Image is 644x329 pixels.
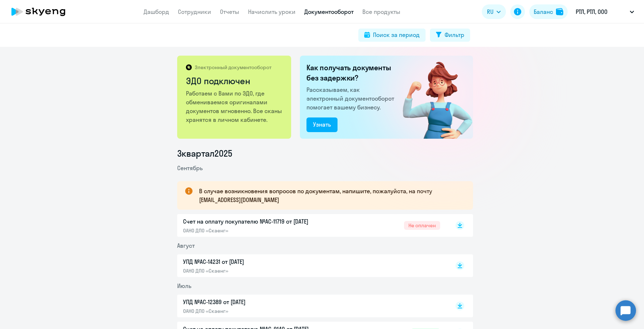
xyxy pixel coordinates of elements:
[306,63,397,83] h2: Как получать документы без задержки?
[576,7,607,16] p: РТЛ, РТЛ, ООО
[177,282,191,289] span: Июль
[373,30,420,39] div: Поиск за период
[404,221,440,230] span: Не оплачен
[358,29,426,42] button: Поиск за период
[186,75,283,87] h2: ЭДО подключен
[556,8,563,15] img: balance
[306,85,397,112] p: Рассказываем, как электронный документооборот помогает вашему бизнесу.
[177,242,195,249] span: Август
[572,3,638,20] button: РТЛ, РТЛ, ООО
[248,8,296,15] a: Начислить уроки
[144,8,169,15] a: Дашборд
[487,7,494,16] span: RU
[195,64,271,71] p: Электронный документооборот
[183,268,336,274] p: ОАНО ДПО «Скаенг»
[183,257,336,266] p: УПД №AC-14231 от [DATE]
[183,298,336,306] p: УПД №AC-12389 от [DATE]
[183,217,336,226] p: Счет на оплату покупателю №AC-11719 от [DATE]
[177,147,473,159] li: 3 квартал 2025
[445,30,464,39] div: Фильтр
[391,56,473,139] img: connected
[362,8,400,15] a: Все продукты
[534,7,553,16] div: Баланс
[529,4,568,19] button: Балансbalance
[430,29,470,42] button: Фильтр
[183,298,440,314] a: УПД №AC-12389 от [DATE]ОАНО ДПО «Скаенг»
[186,89,283,124] p: Работаем с Вами по ЭДО, где обмениваемся оригиналами документов мгновенно. Все сканы хранятся в л...
[183,308,336,314] p: ОАНО ДПО «Скаенг»
[177,164,203,172] span: Сентябрь
[304,8,354,15] a: Документооборот
[306,117,338,132] button: Узнать
[183,257,440,274] a: УПД №AC-14231 от [DATE]ОАНО ДПО «Скаенг»
[482,4,506,19] button: RU
[313,120,331,129] div: Узнать
[199,187,460,204] p: В случае возникновения вопросов по документам, напишите, пожалуйста, на почту [EMAIL_ADDRESS][DOM...
[183,227,336,234] p: ОАНО ДПО «Скаенг»
[178,8,211,15] a: Сотрудники
[220,8,239,15] a: Отчеты
[183,217,440,234] a: Счет на оплату покупателю №AC-11719 от [DATE]ОАНО ДПО «Скаенг»Не оплачен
